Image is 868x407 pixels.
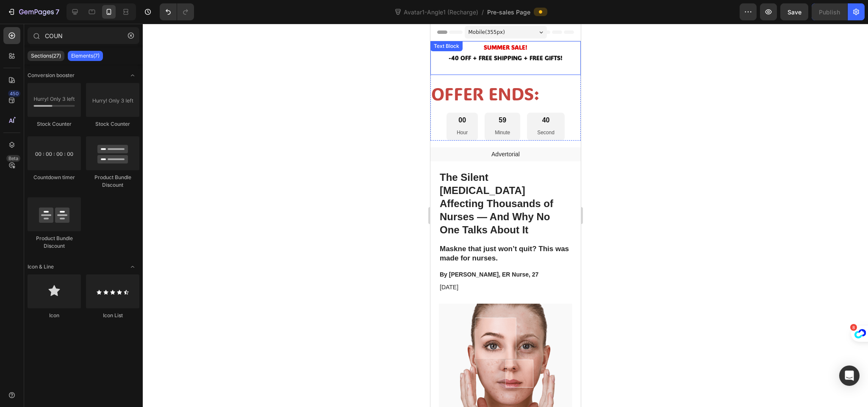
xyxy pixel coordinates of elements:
div: Stock Counter [28,120,81,128]
div: Product Bundle Discount [86,174,139,189]
input: Search Sections & Elements [28,27,139,44]
button: 7 [3,3,63,20]
button: Publish [812,3,847,20]
p: 7 [55,7,59,17]
span: Save [788,8,801,16]
div: Icon List [86,312,139,319]
div: Publish [819,8,840,17]
div: Product Bundle Discount [28,235,81,250]
span: Pre-sales Page [487,8,530,17]
span: Conversion booster [28,72,75,79]
iframe: Design area [430,24,581,407]
img: gempages_577882394061701906-44b3809e-405b-4d46-b3b9-61ea59db3695.png [8,280,142,395]
div: Icon [28,312,81,319]
span: Avatar1-Angle1 (Recharge) [402,8,480,17]
p: Elements(7) [71,53,100,59]
span: Toggle open [126,69,139,82]
div: Beta [6,155,20,162]
div: Stock Counter [86,120,139,128]
div: Undo/Redo [160,3,194,20]
span: / [482,8,484,17]
p: Sections(27) [31,53,61,59]
div: 450 [8,90,20,97]
div: Countdown timer [28,174,81,181]
button: Save [780,3,808,20]
div: Open Intercom Messenger [839,365,860,386]
span: Toggle open [126,260,139,274]
span: Icon & Line [28,263,54,271]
